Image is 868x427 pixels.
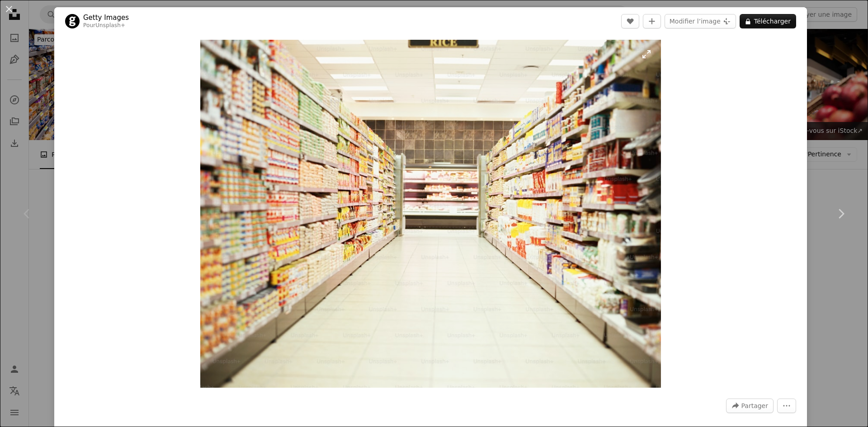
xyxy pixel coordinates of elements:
button: Ajouter à la collection [643,14,661,28]
span: Partager [741,399,768,413]
button: J’aime [621,14,639,28]
a: Suivant [814,170,868,257]
div: Pour [83,22,129,29]
button: Zoom sur cette image [200,40,660,388]
a: Getty Images [83,13,129,22]
img: une allée d’épicerie remplie de beaucoup de nourriture [200,40,660,388]
a: Unsplash+ [95,22,125,28]
button: Plus d’actions [777,399,796,413]
img: Accéder au profil de Getty Images [65,14,80,28]
button: Télécharger [740,14,796,28]
button: Modifier l’image [665,14,736,28]
button: Partager cette image [726,399,774,413]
